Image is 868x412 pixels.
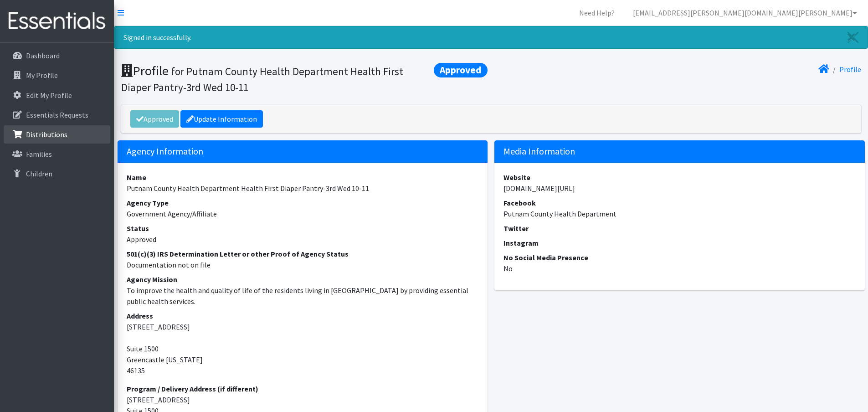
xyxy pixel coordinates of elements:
[494,140,865,163] h5: Media Information
[572,4,622,22] a: Need Help?
[839,65,861,74] a: Profile
[4,66,110,84] a: My Profile
[4,86,110,104] a: Edit My Profile
[26,71,58,80] p: My Profile
[4,46,110,65] a: Dashboard
[26,130,67,139] p: Distributions
[127,259,479,270] dd: Documentation not on file
[127,172,479,183] dt: Name
[26,169,52,178] p: Children
[434,63,488,77] span: Approved
[503,208,856,219] dd: Putnam County Health Department
[127,384,258,393] strong: Program / Delivery Address (if different)
[26,91,72,100] p: Edit My Profile
[121,63,488,94] h1: Profile
[127,223,479,234] dt: Status
[114,26,868,49] div: Signed in successfully.
[180,110,263,128] a: Update Information
[127,197,479,208] dt: Agency Type
[127,274,479,285] dt: Agency Mission
[4,165,110,183] a: Children
[838,26,868,48] a: Close
[127,234,479,245] dd: Approved
[127,311,153,320] strong: Address
[503,172,856,183] dt: Website
[503,263,856,274] dd: No
[4,145,110,163] a: Families
[26,51,60,60] p: Dashboard
[4,106,110,124] a: Essentials Requests
[127,248,479,259] dt: 501(c)(3) IRS Determination Letter or other Proof of Agency Status
[503,183,856,194] dd: [DOMAIN_NAME][URL]
[118,140,488,163] h5: Agency Information
[127,208,479,219] dd: Government Agency/Affiliate
[121,65,403,94] small: for Putnam County Health Department Health First Diaper Pantry-3rd Wed 10-11
[503,237,856,248] dt: Instagram
[127,183,479,194] dd: Putnam County Health Department Health First Diaper Pantry-3rd Wed 10-11
[127,310,479,376] address: [STREET_ADDRESS] Suite 1500 Greencastle [US_STATE] 46135
[503,223,856,234] dt: Twitter
[4,6,110,36] img: HumanEssentials
[26,149,52,159] p: Families
[503,197,856,208] dt: Facebook
[127,285,479,307] dd: To improve the health and quality of life of the residents living in [GEOGRAPHIC_DATA] by providi...
[503,252,856,263] dt: No Social Media Presence
[626,4,864,22] a: [EMAIL_ADDRESS][PERSON_NAME][DOMAIN_NAME][PERSON_NAME]
[4,125,110,144] a: Distributions
[26,110,88,119] p: Essentials Requests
